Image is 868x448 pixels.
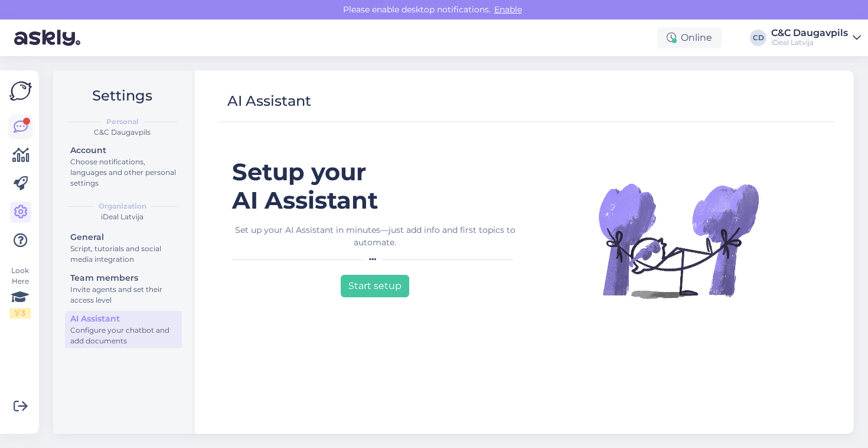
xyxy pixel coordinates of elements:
div: General [70,231,177,244]
div: Configure your chatbot and add documents [70,325,177,346]
a: C&C DaugavpilsiDeal Latvija [771,28,861,47]
div: Account [70,144,177,157]
a: Team membersInvite agents and set their access level [65,270,182,307]
a: GeneralScript, tutorials and social media integration [65,229,182,267]
div: AI Assistant [227,90,311,112]
div: Script, tutorials and social media integration [70,244,177,265]
a: AI AssistantConfigure your chatbot and add documents [65,311,182,348]
div: iDeal Latvija [63,212,182,222]
img: Illustration [596,158,761,323]
a: AccountChoose notifications, languages and other personal settings [65,142,182,190]
div: iDeal Latvija [771,38,848,47]
div: Team members [70,272,177,284]
b: Personal [106,116,139,127]
b: Organization [99,201,146,212]
img: Askly Logo [9,80,32,102]
div: Choose notifications, languages and other personal settings [70,157,177,189]
h2: Settings [63,85,182,107]
div: AI Assistant [70,313,177,325]
span: Enable [491,4,526,15]
div: C&C Daugavpils [63,127,182,138]
div: Online [657,27,722,48]
div: Look Here [9,265,31,319]
div: Invite agents and set their access level [70,284,177,306]
div: Set up your AI Assistant in minutes—just add info and first topics to automate. [232,224,518,249]
div: CD [750,30,766,46]
button: Start setup [341,275,409,297]
div: 1 / 3 [9,308,31,319]
h1: Setup your AI Assistant [232,158,518,215]
div: C&C Daugavpils [771,28,848,38]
